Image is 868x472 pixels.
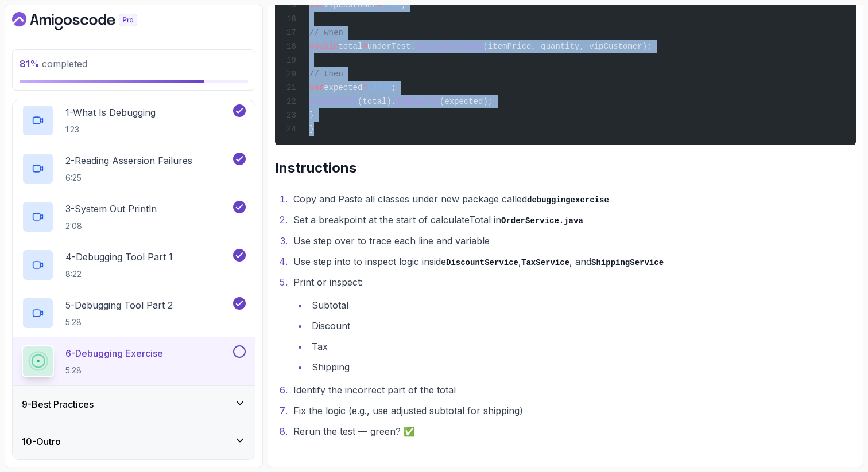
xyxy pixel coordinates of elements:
li: Rerun the test — green? ✅ [290,423,856,439]
span: assertThat [309,97,358,106]
button: 5-Debugging Tool Part 25:28 [22,297,246,329]
li: Copy and Paste all classes under new package called [290,191,856,208]
span: (itemPrice, quantity, vipCustomer); [483,42,652,51]
span: ; [392,83,396,92]
li: Use step into to inspect logic inside , , and [290,253,856,270]
h3: 10 - Outro [22,435,61,448]
span: double [309,42,338,51]
span: // when [309,28,343,37]
li: Tax [308,338,856,354]
code: DiscountService [446,258,518,267]
span: expected [324,83,362,92]
code: OrderService.java [501,216,583,225]
h2: Instructions [275,159,856,177]
span: 81 % [20,58,40,69]
span: } [309,111,314,120]
button: 10-Outro [13,423,255,460]
a: Dashboard [12,12,164,30]
span: = [377,1,382,10]
button: 2-Reading Assersion Failures6:25 [22,153,246,185]
span: true [382,1,401,10]
span: // then [309,69,343,79]
p: 2 - Reading Assersion Failures [65,154,192,167]
span: 139.0 [367,83,392,92]
span: = [362,83,367,92]
span: var [309,83,324,92]
span: var [309,1,324,10]
span: ; [401,1,406,10]
span: (expected); [440,97,493,106]
span: vipCustomer [324,1,377,10]
button: 4-Debugging Tool Part 18:22 [22,249,246,281]
li: Identify the incorrect part of the total [290,382,856,398]
p: 2:08 [65,220,157,232]
span: isEqualTo [396,97,440,106]
button: 9-Best Practices [13,386,255,423]
h3: 9 - Best Practices [22,397,94,411]
span: calculateTotal [416,42,483,51]
code: debuggingexercise [527,196,609,205]
p: 5:28 [65,365,163,376]
li: Discount [308,318,856,334]
p: 5:28 [65,317,173,328]
code: TaxService [521,258,569,267]
span: underTest. [367,42,416,51]
span: total [338,42,362,51]
button: 1-What Is Debugging1:23 [22,104,246,136]
p: 8:22 [65,268,173,280]
span: completed [20,58,87,69]
li: Subtotal [308,297,856,313]
p: 3 - System Out Println [65,202,157,216]
li: Use step over to trace each line and variable [290,233,856,249]
span: = [362,42,367,51]
p: 1 - What Is Debugging [65,106,156,119]
p: 5 - Debugging Tool Part 2 [65,298,173,312]
button: 3-System Out Println2:08 [22,201,246,233]
li: Shipping [308,359,856,375]
p: 6 - Debugging Exercise [65,346,163,360]
button: 6-Debugging Exercise5:28 [22,345,246,377]
p: 6:25 [65,172,192,184]
span: (total). [358,97,396,106]
p: 4 - Debugging Tool Part 1 [65,250,173,264]
span: } [309,124,314,134]
li: Fix the logic (e.g., use adjusted subtotal for shipping) [290,403,856,419]
p: 1:23 [65,124,156,135]
li: Set a breakpoint at the start of calculateTotal in [290,212,856,228]
li: Print or inspect: [290,274,856,375]
code: ShippingService [591,258,664,267]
